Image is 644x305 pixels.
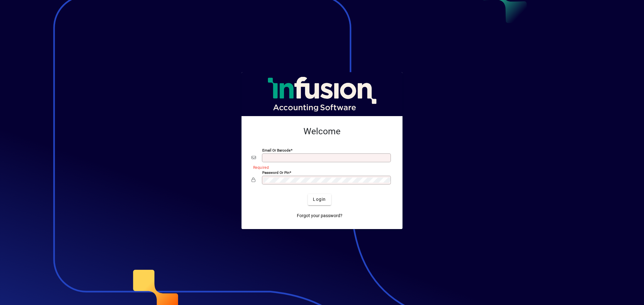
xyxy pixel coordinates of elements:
[262,170,289,174] mat-label: Password or Pin
[297,212,342,219] span: Forgot your password?
[262,148,291,152] mat-label: Email or Barcode
[253,164,387,170] mat-error: Required
[294,210,345,222] a: Forgot your password?
[313,196,326,203] span: Login
[308,194,331,205] button: Login
[252,126,392,137] h2: Welcome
